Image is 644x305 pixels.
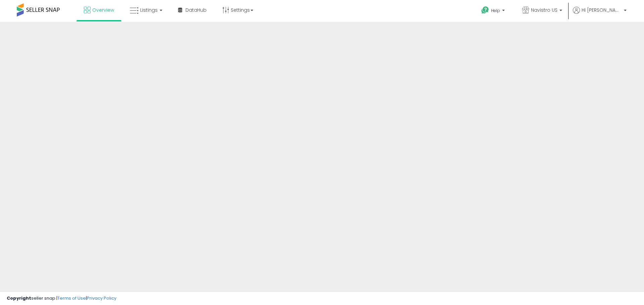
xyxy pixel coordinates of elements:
strong: Copyright [7,295,31,301]
span: Help [491,8,500,13]
span: Listings [140,7,158,13]
a: Terms of Use [57,295,86,301]
span: Hi [PERSON_NAME] [582,7,622,13]
a: Help [476,1,512,22]
div: seller snap | | [7,295,116,302]
i: Get Help [481,6,489,14]
span: Navistro US [531,7,557,13]
a: Privacy Policy [87,295,116,301]
span: DataHub [185,7,207,13]
span: Overview [92,7,114,13]
a: Hi [PERSON_NAME] [573,7,627,22]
